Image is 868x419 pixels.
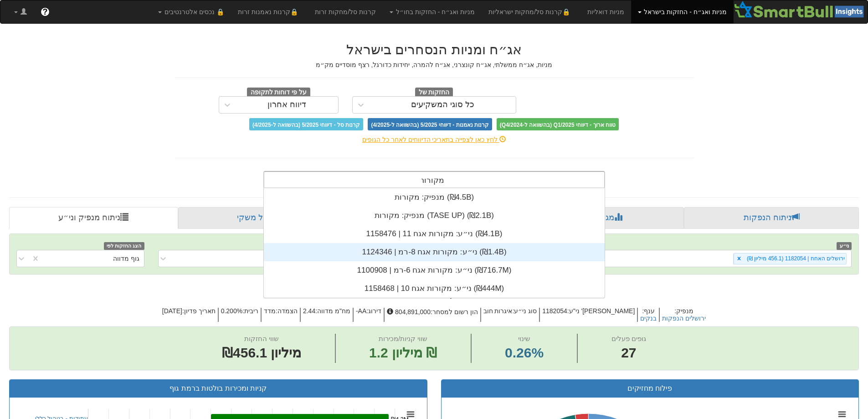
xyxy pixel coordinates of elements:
font: ני״ע [840,243,849,248]
font: מנפיק [676,307,693,315]
a: ניתוח הנפקות [684,207,859,229]
font: ? [42,7,47,16]
a: 🔒 נכסים אלטרנטיבים [151,0,231,23]
font: שינוי [518,335,530,342]
font: מניות, אג״ח ממשלתי, אג״ח קונצרני, אג״ח להמרה, יחידות כדורגל, רצף מוסדיים מק״מ [316,61,552,68]
font: 1182054 [542,307,567,315]
font: ניתוח הנפקות [744,213,791,222]
font: דירוג [368,307,381,315]
font: : [366,307,368,315]
font: דיווח אחרון [267,100,306,109]
button: ירושלים הנפקות [662,315,706,322]
font: 804,891,000 [395,308,431,316]
font: : [431,308,432,316]
font: 🔒 נכסים אלטרנטיבים [164,8,224,16]
a: מניות דואליות [580,0,631,23]
font: קרנות סל/מחקות ישראליות [488,8,562,16]
font: מדד [264,307,276,315]
div: מנפיק: ‏מקורות ‎(₪4.5B)‎ [264,188,605,207]
font: הצג החזקות לפי [107,243,141,248]
font: מניות ואג״ח - החזקות בחו״ל [396,8,475,16]
font: על פי דוחות לתקופה [251,88,307,95]
div: ני״ע: ‏מקורות אגח 10 | 1158468 ‎(₪444M)‎ [264,279,605,298]
font: : [567,307,569,315]
font: 2.44 [303,307,315,315]
a: ? [34,0,56,23]
font: פרופיל משקי [237,213,282,222]
font: מניות דואליות [587,8,624,16]
div: ני״ע: ‏מקורות אגח 11 | 1158476 ‎(₪4.1B)‎ [264,225,605,243]
font: הצמדה [277,307,298,315]
a: 🔒קרנות סל/מחקות ישראליות [482,0,580,23]
a: 🔒קרנות נאמנות זרות [231,0,308,23]
font: 🔒 [290,8,298,16]
div: ני״ע: ‏מקורות אגח 8-רמ | 1124346 ‎(₪1.4B)‎ [264,243,605,261]
font: תאריך פדיון [184,307,216,315]
font: קרנות סל - דיווחי 5/2025 (בהשוואה ל-4/2025) [252,121,360,128]
font: קרנות סל/מחקות זרות [315,8,376,16]
font: : [182,307,184,315]
font: שווי החזקות [244,335,279,342]
font: [PERSON_NAME]' ני"ע [569,307,635,315]
font: : [242,307,244,315]
a: קרנות סל/מחקות זרות [308,0,383,23]
font: : [315,307,317,315]
div: מנפיק: ‏מקורות (TASE UP) ‎(₪2.1B)‎ [264,207,605,225]
font: 27 [621,345,636,360]
font: גופים פעלים [611,335,646,342]
font: איגרות חוב [483,307,513,315]
font: סוג ני״ע [514,307,537,315]
font: ניתוח מנפיק וני״ע [58,213,120,222]
font: 0.26% [505,345,544,360]
a: מניות ואג״ח - החזקות בישראל [631,0,734,23]
a: ניתוח מנפיק וני״ע [9,207,178,229]
font: לחץ כאן לצפייה בתאריכי הדיווחים לאחר כל הגופים [362,136,498,143]
font: : [276,307,277,315]
a: מניות ואג״ח - החזקות בחו״ל [383,0,482,23]
a: פרופיל משקי [178,207,349,229]
font: ריבית [244,307,258,315]
font: [DATE] [162,307,182,315]
font: 0.200% [221,307,242,315]
font: מח"מ מדווה [317,307,350,315]
div: ני״ע: ‏מקורות אגח 6-רמ | 1100908 ‎(₪716.7M)‎ [264,261,605,279]
font: 🔒 [562,8,570,16]
font: שווי קניות/מכירות [379,335,427,342]
font: : [512,307,514,315]
font: קניות ומכירות בולטות ברמת גוף [169,384,267,392]
font: החזקות של [419,88,450,95]
font: : [642,307,644,315]
font: גוף מדווה [113,255,139,262]
font: : [674,307,676,315]
font: כל סוגי המשקיעים [411,100,474,109]
font: ענף [644,307,655,315]
font: מניות ואג״ח - החזקות בישראל [644,8,726,16]
font: 1.2 מיליון ₪ [369,345,437,360]
button: בנקים [640,315,657,322]
font: פילוח מחזיקים [627,384,672,392]
img: סמארטבול [734,0,868,19]
font: ₪456.1 מיליון [222,345,301,360]
font: קרנות נאמנות זרות [238,8,290,16]
font: אג״ח ומניות הנסחרים בישראל [346,42,522,57]
font: טווח ארוך - דיווחי Q1/2025 (בהשוואה ל-Q4/2024) [500,121,616,128]
font: הון רשום למסחר [432,308,478,316]
font: קרנות נאמנות - דיווחי 5/2025 (בהשוואה ל-4/2025) [371,121,488,128]
font: AA- [356,307,366,315]
div: רֶשֶׁת [264,188,605,298]
font: ירושלים האחח | 1182054 (456.1 מיליון ₪) [747,255,845,262]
